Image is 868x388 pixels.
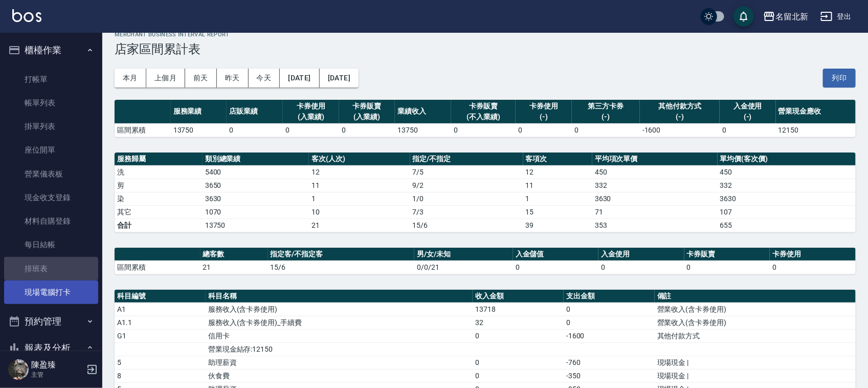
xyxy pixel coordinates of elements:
[410,219,523,232] td: 15/6
[655,290,856,303] th: 備註
[4,281,98,304] a: 現場電腦打卡
[775,10,808,23] div: 名留北新
[227,100,283,124] th: 店販業績
[518,112,569,122] div: (-)
[115,261,201,274] td: 區間累積
[283,123,339,137] td: 0
[473,316,564,329] td: 32
[410,192,523,205] td: 1 / 0
[684,261,770,274] td: 0
[410,153,523,166] th: 指定/不指定
[655,329,856,342] td: 其他付款方式
[203,165,309,179] td: 5400
[309,165,410,179] td: 12
[115,69,146,88] button: 本月
[473,329,564,342] td: 0
[722,112,773,122] div: (-)
[574,112,637,122] div: (-)
[523,179,592,192] td: 11
[206,329,473,342] td: 信用卡
[115,165,203,179] td: 洗
[4,233,98,256] a: 每日結帳
[171,100,227,124] th: 服務業績
[115,123,171,137] td: 區間累積
[309,205,410,219] td: 10
[640,123,720,137] td: -1600
[309,179,410,192] td: 11
[4,162,98,186] a: 營業儀表板
[718,219,856,232] td: 655
[206,342,473,356] td: 營業現金結存:12150
[8,359,29,380] img: Person
[564,316,655,329] td: 0
[759,6,812,27] button: 名留北新
[720,123,776,137] td: 0
[592,205,718,219] td: 71
[684,248,770,261] th: 卡券販賣
[770,248,856,261] th: 卡券使用
[564,329,655,342] td: -1600
[395,100,451,124] th: 業績收入
[655,356,856,369] td: 現場現金 |
[410,179,523,192] td: 9 / 2
[592,165,718,179] td: 450
[572,123,640,137] td: 0
[280,69,319,88] button: [DATE]
[203,205,309,219] td: 1070
[592,179,718,192] td: 332
[4,91,98,115] a: 帳單列表
[776,100,856,124] th: 營業現金應收
[12,9,41,22] img: Logo
[655,303,856,316] td: 營業收入(含卡券使用)
[4,308,98,335] button: 預約管理
[146,69,185,88] button: 上個月
[414,248,513,261] th: 男/女/未知
[473,356,564,369] td: 0
[203,219,309,232] td: 13750
[206,303,473,316] td: 服務收入(含卡券使用)
[473,369,564,382] td: 0
[564,369,655,382] td: -350
[171,123,227,137] td: 13750
[414,261,513,274] td: 0/0/21
[115,316,206,329] td: A1.1
[454,101,513,112] div: 卡券販賣
[718,192,856,205] td: 3630
[203,192,309,205] td: 3630
[4,115,98,138] a: 掛單列表
[473,303,564,316] td: 13718
[115,153,203,166] th: 服務歸屬
[592,153,718,166] th: 平均項次單價
[473,290,564,303] th: 收入金額
[249,69,280,88] button: 今天
[201,261,268,274] td: 21
[776,123,856,137] td: 12150
[642,112,717,122] div: (-)
[592,192,718,205] td: 3630
[206,356,473,369] td: 助理薪資
[206,290,473,303] th: 科目名稱
[203,179,309,192] td: 3650
[513,248,599,261] th: 入金儲值
[823,69,856,88] button: 列印
[4,138,98,162] a: 座位開單
[454,112,513,122] div: (不入業績)
[203,153,309,166] th: 類別總業績
[816,7,856,26] button: 登出
[513,261,599,274] td: 0
[115,153,856,232] table: a dense table
[642,101,717,112] div: 其他付款方式
[31,370,83,379] p: 主管
[4,68,98,91] a: 打帳單
[4,257,98,281] a: 排班表
[523,205,592,219] td: 15
[285,101,337,112] div: 卡券使用
[217,69,249,88] button: 昨天
[115,369,206,382] td: 8
[598,248,684,261] th: 入金使用
[342,101,393,112] div: 卡券販賣
[115,100,856,137] table: a dense table
[395,123,451,137] td: 13750
[523,153,592,166] th: 客項次
[115,205,203,219] td: 其它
